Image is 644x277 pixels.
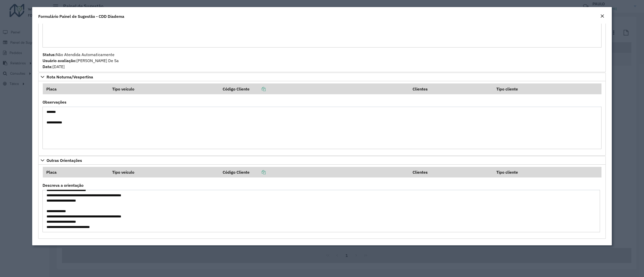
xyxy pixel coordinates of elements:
th: Placa [43,167,109,177]
th: Código Cliente [219,167,409,177]
strong: Status: [43,52,56,57]
div: Rota Noturna/Vespertina [38,81,606,156]
a: Rota Noturna/Vespertina [38,73,606,81]
h4: Formulário Painel de Sugestão - CDD Diadema [38,13,124,19]
span: Não Atendida Automaticamente [PERSON_NAME] De Sa [DATE] [43,52,119,69]
button: Close [599,13,606,20]
span: Outras Orientações [47,158,82,162]
th: Tipo cliente [493,83,601,94]
a: Copiar [250,86,266,91]
th: Tipo veículo [109,83,219,94]
a: Copiar [250,170,266,175]
th: Tipo veículo [109,167,219,177]
th: Código Cliente [219,83,409,94]
strong: Data: [43,64,53,69]
em: Fechar [600,14,604,18]
label: Descreva a orientação [43,182,84,188]
a: Outras Orientações [38,156,606,165]
th: Tipo cliente [493,167,601,177]
div: Outras Orientações [38,165,606,239]
label: Observações [43,99,66,105]
span: Rota Noturna/Vespertina [47,75,93,79]
strong: Usuário avaliação: [43,58,76,63]
th: Placa [43,83,109,94]
th: Clientes [409,83,493,94]
th: Clientes [409,167,493,177]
